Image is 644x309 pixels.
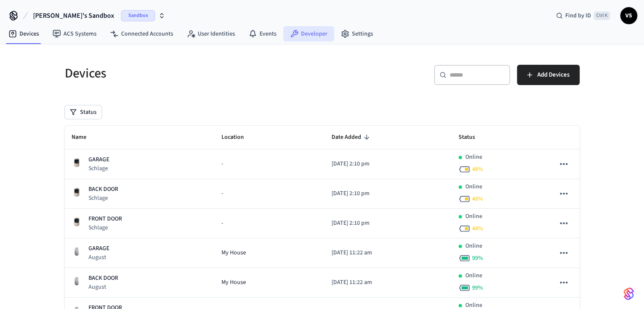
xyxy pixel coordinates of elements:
[88,244,109,253] p: GARAGE
[283,26,334,41] a: Developer
[33,11,114,21] span: [PERSON_NAME]'s Sandbox
[65,105,102,119] button: Status
[221,131,255,144] span: Location
[221,219,223,228] span: -
[2,26,46,41] a: Devices
[88,274,118,283] p: BACK DOOR
[221,189,223,198] span: -
[472,284,483,292] span: 99 %
[221,160,223,168] span: -
[88,215,122,223] p: FRONT DOOR
[88,223,122,232] p: Schlage
[465,182,482,191] p: Online
[549,8,617,23] div: Find by IDCtrl K
[465,271,482,280] p: Online
[517,65,580,85] button: Add Devices
[332,160,445,168] p: [DATE] 2:10 pm
[46,26,103,41] a: ACS Systems
[88,185,118,194] p: BACK DOOR
[594,11,610,20] span: Ctrl K
[620,7,637,24] button: VS
[621,8,636,23] span: VS
[624,287,634,301] img: SeamLogoGradient.69752ec5.svg
[72,157,82,168] img: Schlage Sense Smart Deadbolt with Camelot Trim, Front
[472,254,483,262] span: 99 %
[221,278,246,287] span: My House
[332,219,445,228] p: [DATE] 2:10 pm
[472,195,483,203] span: 48 %
[72,187,82,197] img: Schlage Sense Smart Deadbolt with Camelot Trim, Front
[72,246,82,257] img: August Wifi Smart Lock 3rd Gen, Silver, Front
[72,276,82,286] img: August Wifi Smart Lock 3rd Gen, Silver, Front
[65,65,317,82] h5: Devices
[88,283,118,291] p: August
[180,26,242,41] a: User Identities
[465,153,482,162] p: Online
[88,253,109,262] p: August
[459,131,486,144] span: Status
[72,131,97,144] span: Name
[332,189,445,198] p: [DATE] 2:10 pm
[465,242,482,251] p: Online
[465,212,482,221] p: Online
[121,10,155,21] span: Sandbox
[88,194,118,202] p: Schlage
[103,26,180,41] a: Connected Accounts
[537,69,569,80] span: Add Devices
[472,224,483,233] span: 48 %
[242,26,283,41] a: Events
[332,248,445,257] p: [DATE] 11:22 am
[565,11,591,20] span: Find by ID
[332,278,445,287] p: [DATE] 11:22 am
[472,165,483,174] span: 48 %
[72,217,82,227] img: Schlage Sense Smart Deadbolt with Camelot Trim, Front
[88,164,109,173] p: Schlage
[332,131,372,144] span: Date Added
[334,26,380,41] a: Settings
[88,155,109,164] p: GARAGE
[221,248,246,257] span: My House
